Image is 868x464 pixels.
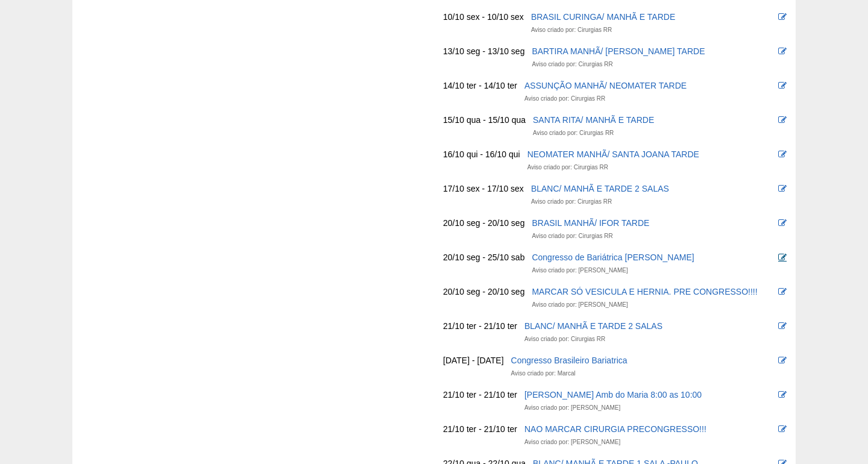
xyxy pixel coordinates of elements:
[443,217,524,229] div: 20/10 seg - 20/10 seg
[524,424,706,434] a: NAO MARCAR CIRURGIA PRECONGRESSO!!!
[511,356,627,365] a: Congresso Brasileiro Bariatrica
[524,321,662,331] a: BLANC/ MANHÃ E TARDE 2 SALAS
[531,24,612,36] div: Aviso criado por: Cirurgias RR
[778,322,787,330] i: Editar
[532,265,627,277] div: Aviso criado por: [PERSON_NAME]
[524,436,620,448] div: Aviso criado por: [PERSON_NAME]
[524,390,702,400] a: [PERSON_NAME] Amb do Maria 8:00 as 10:00
[532,230,612,242] div: Aviso criado por: Cirurgias RR
[532,46,705,56] a: BARTIRA MANHÃ/ [PERSON_NAME] TARDE
[443,423,517,435] div: 21/10 ter - 21/10 ter
[778,287,787,296] i: Editar
[778,47,787,55] i: Editar
[778,150,787,158] i: Editar
[778,184,787,193] i: Editar
[443,45,524,57] div: 13/10 seg - 13/10 seg
[443,80,517,92] div: 14/10 ter - 14/10 ter
[778,219,787,227] i: Editar
[532,252,694,262] a: Congresso de Bariátrica [PERSON_NAME]
[533,115,654,125] a: SANTA RITA/ MANHÃ E TARDE
[524,402,620,414] div: Aviso criado por: [PERSON_NAME]
[778,116,787,124] i: Editar
[778,356,787,365] i: Editar
[524,81,687,90] a: ASSUNÇÃO MANHÃ/ NEOMATER TARDE
[443,114,526,126] div: 15/10 qua - 15/10 qua
[778,253,787,262] i: Editar
[524,93,605,105] div: Aviso criado por: Cirurgias RR
[443,389,517,401] div: 21/10 ter - 21/10 ter
[511,368,576,380] div: Aviso criado por: Marcal
[443,148,520,160] div: 16/10 qui - 16/10 qui
[532,218,649,228] a: BRASIL MANHÃ/ IFOR TARDE
[778,425,787,433] i: Editar
[532,299,627,311] div: Aviso criado por: [PERSON_NAME]
[531,12,675,22] a: BRASIL CURINGA/ MANHÃ E TARDE
[532,287,757,296] a: MARCAR SÓ VESICULA E HERNIA. PRE CONGRESSO!!!!
[443,251,524,263] div: 20/10 seg - 25/10 sab
[533,127,614,139] div: Aviso criado por: Cirurgias RR
[527,149,699,159] a: NEOMATER MANHÃ/ SANTA JOANA TARDE
[531,196,612,208] div: Aviso criado por: Cirurgias RR
[778,390,787,399] i: Editar
[527,161,608,174] div: Aviso criado por: Cirurgias RR
[524,333,605,345] div: Aviso criado por: Cirurgias RR
[778,13,787,21] i: Editar
[443,11,524,23] div: 10/10 sex - 10/10 sex
[443,286,524,298] div: 20/10 seg - 20/10 seg
[532,58,612,71] div: Aviso criado por: Cirurgias RR
[443,320,517,332] div: 21/10 ter - 21/10 ter
[778,81,787,90] i: Editar
[443,354,504,366] div: [DATE] - [DATE]
[443,183,524,195] div: 17/10 sex - 17/10 sex
[531,184,669,193] a: BLANC/ MANHÃ E TARDE 2 SALAS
